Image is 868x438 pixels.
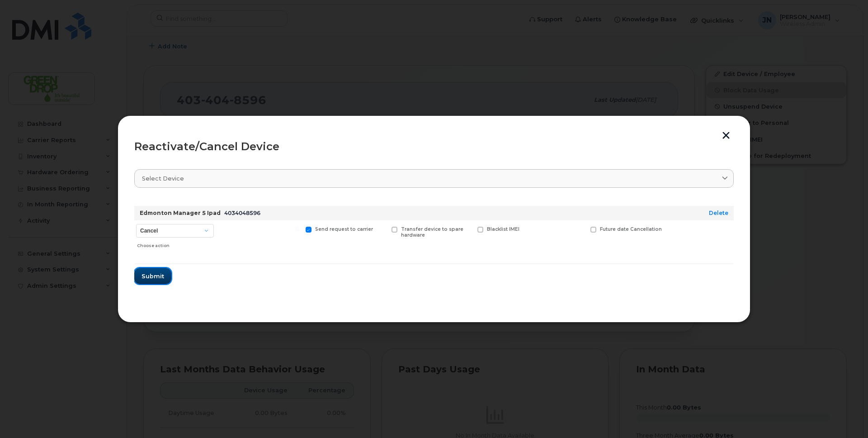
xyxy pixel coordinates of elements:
input: Transfer device to spare hardware [381,227,385,231]
span: Blacklist IMEI [487,226,519,232]
button: Submit [134,268,171,284]
a: Delete [709,209,728,216]
div: Choose action [137,238,214,249]
span: Transfer device to spare hardware [401,226,463,238]
span: Send request to carrier [315,226,373,232]
input: Send request to carrier [295,227,299,231]
span: Submit [142,272,164,281]
strong: Edmonton Manager 5 Ipad [140,209,221,216]
span: Future date Cancellation [600,226,662,232]
input: Future date Cancellation [580,227,584,231]
a: Select device [134,169,734,188]
div: Reactivate/Cancel Device [134,141,734,152]
span: 4034048596 [224,209,260,216]
span: Select device [142,174,184,183]
input: Blacklist IMEI [467,227,471,231]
